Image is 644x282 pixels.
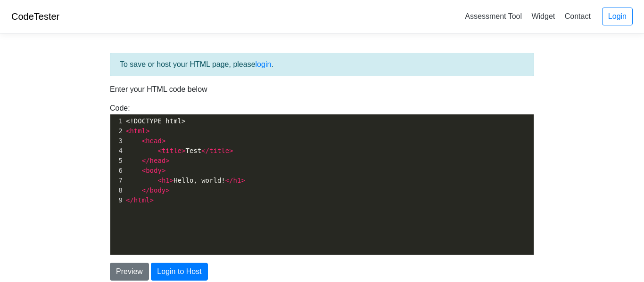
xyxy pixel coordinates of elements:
div: 2 [110,126,124,136]
div: 7 [110,176,124,185]
a: login [256,60,272,68]
span: > [146,127,149,135]
span: html [130,127,146,135]
span: html [134,196,150,204]
span: body [150,186,166,194]
span: > [150,196,154,204]
span: </ [126,196,134,204]
div: Code: [103,103,541,255]
span: > [165,186,169,194]
a: Assessment Tool [461,8,526,24]
span: < [157,177,161,184]
button: Login to Host [151,263,207,281]
span: head [150,157,166,164]
div: 1 [110,116,124,126]
span: head [146,137,162,145]
div: 6 [110,166,124,176]
span: < [142,137,146,145]
span: > [165,157,169,164]
span: h1 [233,177,241,184]
span: <!DOCTYPE html> [126,117,185,125]
div: 5 [110,156,124,166]
span: body [146,167,162,174]
a: CodeTester [11,11,59,22]
span: > [162,137,165,145]
button: Preview [110,263,149,281]
a: Widget [528,8,559,24]
span: </ [142,157,150,164]
div: 9 [110,195,124,205]
span: > [229,147,233,154]
span: </ [201,147,209,154]
span: </ [142,186,150,194]
a: Login [602,8,633,25]
div: 4 [110,146,124,156]
span: Test [126,147,233,154]
p: Enter your HTML code below [110,84,534,95]
span: > [182,147,185,154]
a: Contact [561,8,594,24]
span: </ [225,177,233,184]
div: 8 [110,185,124,195]
span: Hello, world! [126,177,245,184]
div: 3 [110,136,124,146]
span: > [162,167,165,174]
span: h1 [162,177,170,184]
span: title [162,147,182,154]
span: > [241,177,245,184]
span: < [157,147,161,154]
span: < [142,167,146,174]
div: To save or host your HTML page, please . [110,53,534,76]
span: < [126,127,130,135]
span: title [209,147,229,154]
span: > [170,177,173,184]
